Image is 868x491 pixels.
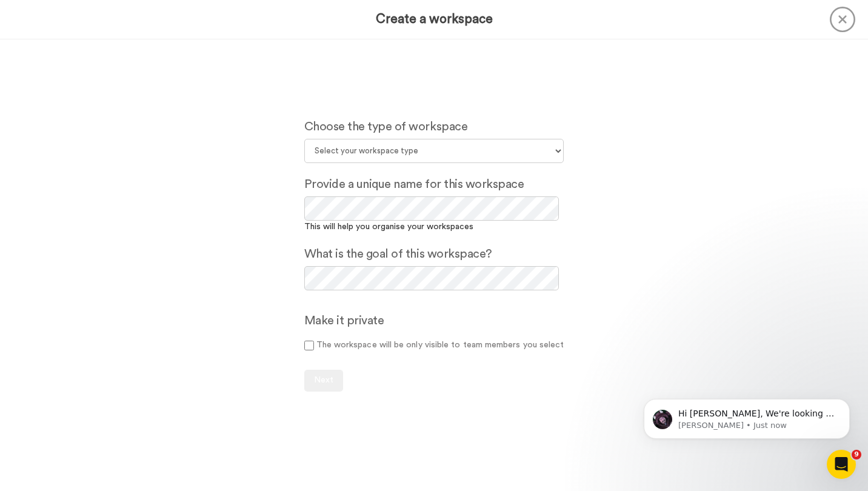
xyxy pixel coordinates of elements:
[304,339,564,352] label: The workspace will be only visible to team members you select
[53,35,209,178] span: Hi [PERSON_NAME], We're looking to spread the word about [PERSON_NAME] a bit further and we need ...
[304,118,468,136] label: Choose the type of workspace
[376,12,493,26] h3: Create a workspace
[304,341,314,350] input: The workspace will be only visible to team members you select
[304,370,343,392] button: Next
[626,373,868,458] iframe: Intercom notifications message
[852,450,861,459] span: 9
[827,450,856,479] iframe: Intercom live chat
[304,312,384,330] label: Make it private
[304,175,524,193] label: Provide a unique name for this workspace
[304,245,492,263] label: What is the goal of this workspace?
[304,221,564,233] div: This will help you organise your workspaces
[53,47,209,58] p: Message from Matt, sent Just now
